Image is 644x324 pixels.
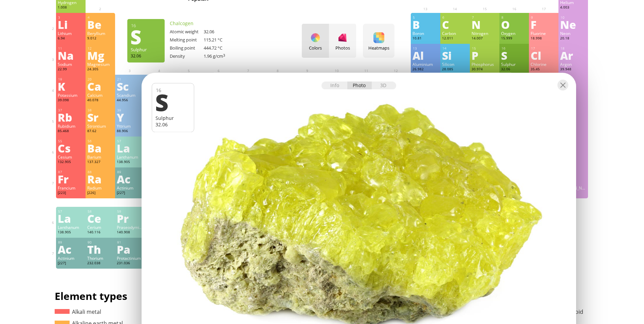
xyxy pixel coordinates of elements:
div: Ar [560,50,586,61]
div: Lithium [58,31,84,36]
div: 3 [58,15,84,20]
div: Rubidium [58,123,84,129]
div: Radium [87,185,113,191]
div: Phosphorus [472,61,498,67]
div: Info [321,82,348,90]
div: 18.998 [531,36,557,41]
div: 57 [58,209,84,214]
div: 39.948 [560,67,586,72]
div: 132.905 [58,160,84,165]
div: 89 [58,240,84,245]
div: 58 [88,209,113,214]
div: 1.96 g/cm [204,53,238,59]
div: 12.011 [442,36,468,41]
div: Beryllium [87,31,113,36]
div: 87.62 [87,129,113,134]
div: Nitrogen [472,31,498,36]
div: 115.21 °C [204,37,238,43]
div: Boiling point [170,45,204,51]
div: Al [412,50,439,61]
div: Praseodymium [117,224,143,230]
div: Sulphur [501,61,527,67]
div: 88.906 [117,129,143,134]
div: La [58,213,84,224]
div: Silicon [442,61,468,67]
div: 21 [117,77,143,82]
div: 32.06 [155,121,190,128]
div: 17 [531,46,557,51]
div: S [155,90,189,113]
div: 4 [88,15,113,20]
div: Protactinium [117,255,143,261]
div: Cerium [87,224,113,230]
div: Yttrium [117,123,143,129]
div: Na [58,50,84,61]
div: 24.305 [87,67,113,72]
div: [227] [117,191,143,196]
div: Sc [117,81,143,92]
div: Sulphur [155,115,190,121]
sup: 3 [223,53,225,58]
div: 89 [117,170,143,174]
div: 30.974 [472,67,498,72]
div: 232.038 [87,261,113,266]
div: Ne [560,19,586,30]
div: 20.18 [560,36,586,41]
div: 35.45 [531,67,557,72]
div: Fluorine [531,31,557,36]
div: F [531,19,557,30]
div: N [472,19,498,30]
div: Pr [117,213,143,224]
div: Sodium [58,61,84,67]
div: 44.956 [117,98,143,103]
div: 16 [131,22,161,29]
div: Boron [412,31,439,36]
div: Si [442,50,468,61]
div: 87 [58,170,84,174]
div: Ba [87,143,113,154]
div: S [501,50,527,61]
div: Argon [560,61,586,67]
div: 14 [442,46,468,51]
div: 91 [117,240,143,245]
div: O [501,19,527,30]
div: [223] [58,191,84,196]
div: 140.116 [87,230,113,235]
div: 6 [442,15,468,20]
div: Cs [58,143,84,154]
div: P [472,50,498,61]
div: Ca [87,81,113,92]
div: 55 [58,139,84,143]
div: Actinium [117,185,143,191]
div: 231.036 [117,261,143,266]
div: 15 [472,46,498,51]
div: 4.003 [560,5,586,11]
div: 444.72 °C [204,45,238,51]
div: Neon [560,31,586,36]
div: Pa [117,244,143,255]
div: 9 [531,15,557,20]
div: S [130,31,161,42]
div: 19 [58,77,84,82]
div: 137.327 [87,160,113,165]
div: Francium [58,185,84,191]
div: Ac [58,244,84,255]
div: 26.982 [412,67,439,72]
div: Thorium [87,255,113,261]
div: Chalcogen [170,20,238,26]
div: Y [117,112,143,123]
div: 37 [58,108,84,112]
div: 5 [413,15,439,20]
div: Oxygen [501,31,527,36]
div: Magnesium [87,61,113,67]
div: 14.007 [472,36,498,41]
div: 9.012 [87,36,113,41]
div: 10 [560,15,586,20]
div: Fr [58,174,84,184]
div: 28.085 [442,67,468,72]
h1: Element types [55,289,273,303]
div: Melting point [170,37,204,43]
div: Barium [87,154,113,160]
div: 32.06 [204,29,238,35]
div: K [58,81,84,92]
